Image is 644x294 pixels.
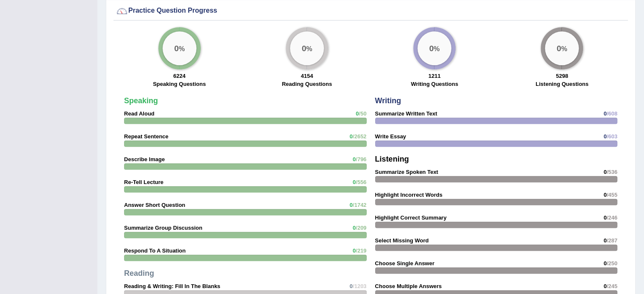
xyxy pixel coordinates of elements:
[417,31,451,65] div: %
[353,156,356,162] span: 0
[375,96,401,105] strong: Writing
[356,225,366,231] span: /209
[124,96,158,105] strong: Speaking
[359,110,366,117] span: /50
[124,269,154,278] strong: Reading
[353,283,367,289] span: /1203
[124,156,165,162] strong: Describe Image
[163,31,196,65] div: %
[116,5,626,17] div: Practice Question Progress
[375,283,442,289] strong: Choose Multiple Answers
[353,202,367,208] span: /1742
[607,133,617,140] span: /603
[375,155,409,163] strong: Listening
[536,80,589,88] label: Listening Questions
[607,260,617,267] span: /250
[356,179,366,185] span: /556
[375,260,434,267] strong: Choose Single Answer
[603,214,606,221] span: 0
[375,169,438,175] strong: Summarize Spoken Text
[603,283,606,289] span: 0
[356,156,366,162] span: /796
[607,169,617,175] span: /536
[173,73,185,79] strong: 6224
[353,225,356,231] span: 0
[375,133,406,140] strong: Write Essay
[353,133,367,140] span: /2652
[124,283,220,289] strong: Reading & Writing: Fill In The Blanks
[124,179,163,185] strong: Re-Tell Lecture
[607,110,617,117] span: /608
[375,237,429,244] strong: Select Missing Word
[375,214,447,221] strong: Highlight Correct Summary
[290,31,324,65] div: %
[607,283,617,289] span: /245
[607,214,617,221] span: /246
[557,44,561,53] big: 0
[545,31,579,65] div: %
[124,225,202,231] strong: Summarize Group Discussion
[124,247,185,254] strong: Respond To A Situation
[603,133,606,140] span: 0
[375,110,437,117] strong: Summarize Written Text
[607,192,617,198] span: /455
[603,192,606,198] span: 0
[350,202,353,208] span: 0
[350,283,353,289] span: 0
[153,80,206,88] label: Speaking Questions
[353,247,356,254] span: 0
[124,133,169,140] strong: Repeat Sentence
[353,179,356,185] span: 0
[124,202,185,208] strong: Answer Short Question
[301,44,306,53] big: 0
[174,44,179,53] big: 0
[411,80,458,88] label: Writing Questions
[375,192,442,198] strong: Highlight Incorrect Words
[356,247,366,254] span: /219
[124,110,155,117] strong: Read Aloud
[603,237,606,244] span: 0
[429,44,434,53] big: 0
[350,133,353,140] span: 0
[556,73,568,79] strong: 5298
[603,169,606,175] span: 0
[356,110,359,117] span: 0
[428,73,441,79] strong: 1211
[603,110,606,117] span: 0
[607,237,617,244] span: /287
[282,80,332,88] label: Reading Questions
[603,260,606,267] span: 0
[301,73,313,79] strong: 4154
